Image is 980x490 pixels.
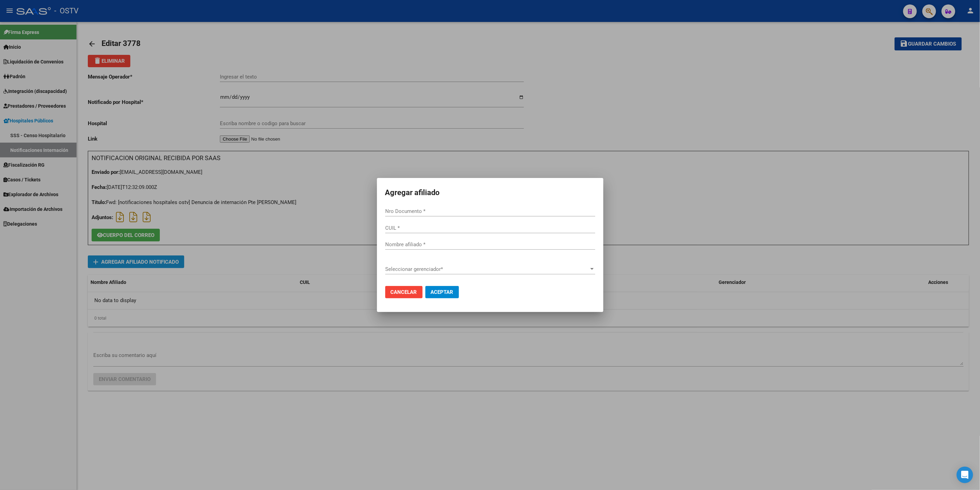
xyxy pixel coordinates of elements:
[385,286,423,298] button: Cancelar
[431,289,453,295] span: Aceptar
[391,289,417,295] span: Cancelar
[957,467,973,483] div: Open Intercom Messenger
[385,186,595,199] h2: Agregar afiliado
[425,286,459,298] button: Aceptar
[385,266,589,272] span: Seleccionar gerenciador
